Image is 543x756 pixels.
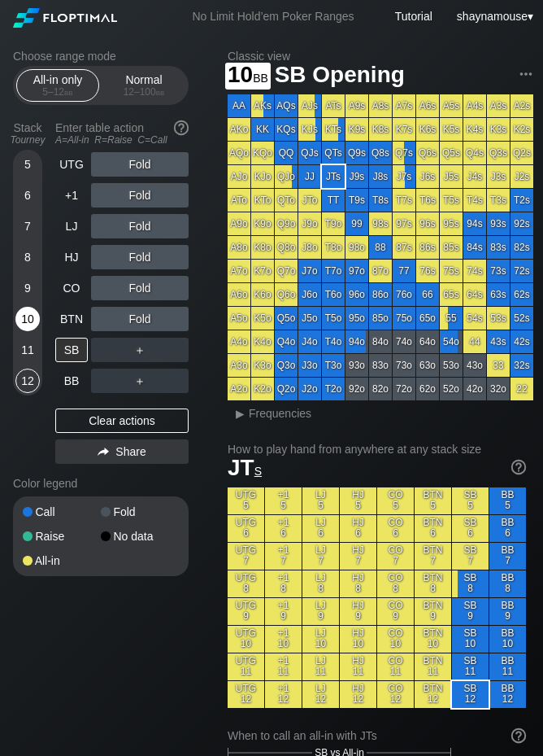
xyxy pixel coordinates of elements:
div: SB 12 [452,681,489,708]
div: KK [251,118,274,141]
div: UTG 10 [228,626,264,653]
div: A5s [440,94,463,117]
div: BTN 12 [415,681,451,708]
div: 99 [345,212,368,235]
span: Frequencies [249,407,311,420]
div: HJ 5 [340,487,376,514]
div: BTN 8 [415,570,451,597]
div: 8 [15,245,40,269]
div: 5 [15,152,40,177]
div: UTG [55,152,88,177]
div: K8o [251,236,274,259]
div: 11 [15,338,40,362]
img: help.32db89a4.svg [510,458,528,476]
div: HJ 6 [340,515,376,542]
div: AQo [228,142,250,164]
div: A4o [228,330,250,353]
div: QQ [275,142,298,164]
img: Floptimal logo [13,8,117,28]
div: Fold [91,276,189,300]
div: No data [101,531,179,542]
div: T5o [322,307,345,330]
div: J2s [510,165,533,188]
div: J8s [369,165,392,188]
div: LJ 6 [302,515,339,542]
div: CO [55,276,88,300]
div: BTN 11 [415,653,451,680]
div: UTG 5 [228,487,264,514]
div: QJs [298,142,321,164]
div: J5o [298,307,321,330]
div: 87s [393,236,415,259]
div: 95s [440,212,463,235]
div: K6o [251,283,274,306]
div: Call [23,506,101,518]
div: Fold [91,214,189,238]
div: 44 [463,330,486,353]
div: 88 [369,236,392,259]
div: Q4s [463,142,486,164]
div: QJo [275,165,298,188]
div: J2o [298,378,321,400]
div: UTG 12 [228,681,264,708]
div: CO 8 [377,570,414,597]
div: A2s [510,94,533,117]
div: 87o [369,260,392,282]
div: T6s [416,189,439,212]
span: SB Opening [272,63,407,90]
div: HJ [55,245,88,269]
img: help.32db89a4.svg [172,119,190,137]
div: 86o [369,283,392,306]
div: K4o [251,330,274,353]
div: 9 [15,276,40,300]
div: ▸ [229,404,250,423]
a: Tutorial [395,10,432,23]
div: JTo [298,189,321,212]
div: 62s [510,283,533,306]
div: CO 12 [377,681,414,708]
div: 12 [15,369,40,393]
div: UTG 7 [228,543,264,570]
div: A9s [345,94,368,117]
div: TT [322,189,345,212]
div: ATo [228,189,250,212]
div: HJ 12 [340,681,376,708]
div: A6s [416,94,439,117]
span: bb [64,86,73,98]
div: Q3o [275,354,298,377]
div: LJ 11 [302,653,339,680]
div: 6 [15,183,40,208]
div: A3o [228,354,250,377]
div: HJ 11 [340,653,376,680]
div: K9s [345,118,368,141]
div: 85o [369,307,392,330]
div: KJo [251,165,274,188]
div: T5s [440,189,463,212]
div: A9o [228,212,250,235]
span: bb [156,86,165,98]
div: LJ 9 [302,598,339,625]
div: 84o [369,330,392,353]
div: K8s [369,118,392,141]
div: SB 8 [452,570,489,597]
div: SB 9 [452,598,489,625]
div: AJs [298,94,321,117]
div: KJs [298,118,321,141]
div: BB 10 [489,626,526,653]
div: 76o [393,283,415,306]
div: A7s [393,94,415,117]
div: BTN 6 [415,515,451,542]
div: 96s [416,212,439,235]
div: JJ [298,165,321,188]
div: Q2o [275,378,298,400]
div: AKo [228,118,250,141]
div: 74s [463,260,486,282]
div: K5o [251,307,274,330]
div: K7s [393,118,415,141]
div: ATs [322,94,345,117]
div: 84s [463,236,486,259]
div: Raise [23,531,101,542]
div: KQo [251,142,274,164]
span: 10 [225,63,271,90]
div: 72s [510,260,533,282]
